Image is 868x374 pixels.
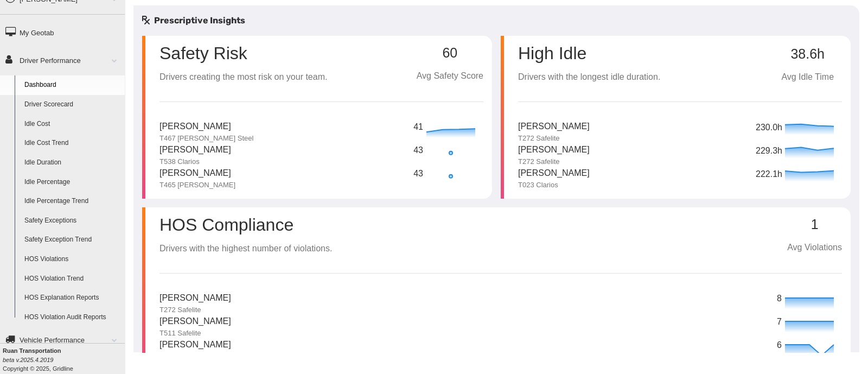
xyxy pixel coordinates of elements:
[777,292,782,306] p: 8
[20,250,125,269] a: HOS Violations
[142,14,245,27] h5: Prescriptive Insights
[518,134,590,143] p: T272 Safelite
[20,134,125,153] a: Idle Cost Trend
[773,71,842,84] p: Avg Idle Time
[756,144,782,166] p: 229.3h
[20,192,125,211] a: Idle Percentage Trend
[159,134,253,143] p: T467 [PERSON_NAME] Steel
[20,211,125,231] a: Safety Exceptions
[159,216,332,233] p: HOS Compliance
[413,144,424,157] p: 43
[777,339,782,352] p: 6
[159,143,231,157] p: [PERSON_NAME]
[159,242,332,256] p: Drivers with the highest number of violations.
[20,95,125,115] a: Driver Scorecard
[159,352,231,362] p: T562 Safelite
[518,143,590,157] p: [PERSON_NAME]
[413,167,424,181] p: 43
[518,180,590,190] p: T023 Clarios
[159,305,231,315] p: T272 Safelite
[159,120,253,134] p: [PERSON_NAME]
[3,357,53,363] i: beta v.2025.4.2019
[518,120,590,134] p: [PERSON_NAME]
[20,153,125,173] a: Idle Duration
[20,115,125,134] a: Idle Cost
[159,167,235,180] p: [PERSON_NAME]
[777,315,782,329] p: 7
[20,288,125,308] a: HOS Explanation Reports
[159,338,231,352] p: [PERSON_NAME]
[756,121,782,143] p: 230.0h
[159,291,231,305] p: [PERSON_NAME]
[756,168,782,189] p: 222.1h
[159,180,235,190] p: T465 [PERSON_NAME]
[518,45,660,62] p: High Idle
[20,308,125,327] a: HOS Violation Audit Reports
[20,230,125,250] a: Safety Exception Trend
[159,315,231,328] p: [PERSON_NAME]
[159,157,231,167] p: T538 Clarios
[518,167,590,180] p: [PERSON_NAME]
[20,173,125,192] a: Idle Percentage
[413,121,424,134] p: 41
[20,269,125,289] a: HOS Violation Trend
[417,46,483,61] p: 60
[787,217,842,232] p: 1
[787,241,842,255] p: Avg Violations
[417,69,483,83] p: Avg Safety Score
[3,346,125,373] div: Copyright © 2025, Gridline
[518,157,590,167] p: T272 Safelite
[518,71,660,84] p: Drivers with the longest idle duration.
[159,328,231,338] p: T511 Safelite
[159,45,327,62] p: Safety Risk
[159,71,327,84] p: Drivers creating the most risk on your team.
[20,75,125,95] a: Dashboard
[3,347,61,354] b: Ruan Transportation
[773,47,842,62] p: 38.6h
